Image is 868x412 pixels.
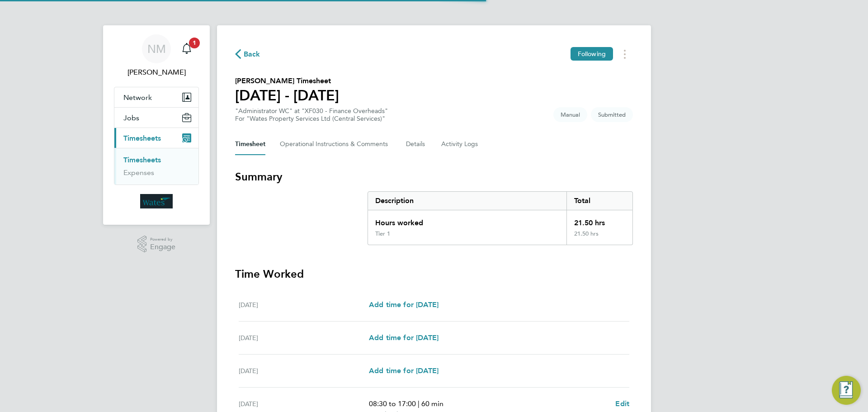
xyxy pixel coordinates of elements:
[123,114,139,122] span: Jobs
[235,48,260,60] button: Back
[571,47,613,61] button: Following
[369,299,439,310] a: Add time for [DATE]
[239,365,369,376] div: [DATE]
[421,399,443,408] span: 60 min
[369,333,439,342] span: Add time for [DATE]
[553,107,587,122] span: This timesheet was manually created.
[406,133,427,155] button: Details
[235,267,633,281] h3: Time Worked
[123,156,161,164] a: Timesheets
[566,192,632,210] div: Total
[578,50,606,58] span: Following
[140,194,173,208] img: wates-logo-retina.png
[369,365,439,376] a: Add time for [DATE]
[441,133,479,155] button: Activity Logs
[369,366,439,375] span: Add time for [DATE]
[566,210,632,230] div: 21.50 hrs
[591,107,633,122] span: This timesheet is Submitted.
[239,332,369,343] div: [DATE]
[566,230,632,245] div: 21.50 hrs
[114,148,198,185] div: Timesheets
[147,43,166,55] span: NM
[235,170,633,184] h3: Summary
[244,49,260,60] span: Back
[137,236,176,253] a: Powered byEngage
[235,115,388,123] div: For "Wates Property Services Ltd (Central Services)"
[114,194,199,208] a: Go to home page
[114,87,198,107] button: Network
[150,236,175,243] span: Powered by
[832,376,861,405] button: Engage Resource Center
[123,168,154,177] a: Expenses
[369,300,439,309] span: Add time for [DATE]
[114,67,199,78] span: Nicola Merchant
[617,47,633,61] button: Timesheets Menu
[369,332,439,343] a: Add time for [DATE]
[368,210,566,230] div: Hours worked
[123,93,152,102] span: Network
[103,25,210,225] nav: Main navigation
[368,192,566,210] div: Description
[375,230,390,237] div: Tier 1
[114,108,198,128] button: Jobs
[235,133,265,155] button: Timesheet
[235,76,339,86] h2: [PERSON_NAME] Timesheet
[368,191,633,245] div: Summary
[114,128,198,148] button: Timesheets
[189,38,200,48] span: 1
[280,133,392,155] button: Operational Instructions & Comments
[114,34,199,78] a: NM[PERSON_NAME]
[235,107,388,123] div: "Administrator WC" at "XF030 - Finance Overheads"
[418,399,420,408] span: |
[369,399,416,408] span: 08:30 to 17:00
[615,398,629,409] a: Edit
[150,243,175,251] span: Engage
[178,34,196,63] a: 1
[615,399,629,408] span: Edit
[123,134,161,142] span: Timesheets
[239,299,369,310] div: [DATE]
[235,86,339,104] h1: [DATE] - [DATE]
